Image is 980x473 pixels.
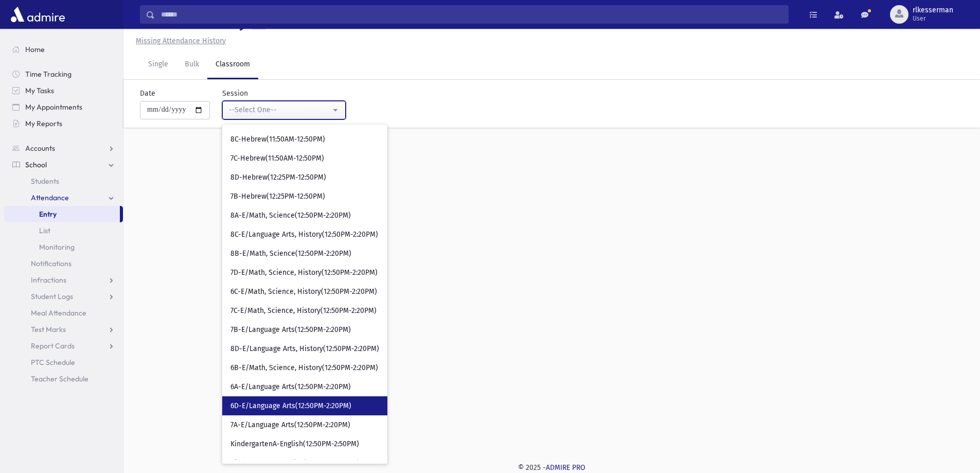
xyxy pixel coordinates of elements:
div: --Select One-- [229,104,331,115]
a: Students [4,173,123,189]
span: My Appointments [25,102,82,112]
a: Bulk [176,50,207,79]
span: 8D-E/Language Arts, History(12:50PM-2:20PM) [230,344,379,354]
span: 6C-E/Math, Science, History(12:50PM-2:20PM) [230,287,377,297]
span: Entry [39,209,57,219]
span: List [39,226,50,235]
span: User [913,14,953,23]
span: Attendance [31,193,69,202]
div: © 2025 - [140,462,964,473]
span: 7C-E/Math, Science, History(12:50PM-2:20PM) [230,306,377,316]
span: 6B-E/Math, Science, History(12:50PM-2:20PM) [230,363,378,373]
span: Test Marks [31,325,66,334]
a: My Appointments [4,99,123,115]
span: Teacher Schedule [31,374,88,383]
span: KindergartenB-English(12:50PM-2:50PM) [230,458,360,468]
span: Accounts [25,144,55,153]
span: Notifications [31,259,72,268]
input: Search [155,5,788,24]
span: 8B-E/Math, Science(12:50PM-2:20PM) [230,249,351,259]
span: Students [31,177,59,186]
a: Missing Attendance History [132,37,226,45]
a: School [4,156,123,173]
span: Student Logs [31,292,73,301]
span: 8C-E/Language Arts, History(12:50PM-2:20PM) [230,230,378,240]
a: My Tasks [4,82,123,99]
span: 7B-E/Language Arts(12:50PM-2:20PM) [230,325,351,335]
a: Accounts [4,140,123,156]
span: My Tasks [25,86,54,95]
span: 7D-E/Math, Science, History(12:50PM-2:20PM) [230,268,378,278]
label: Date [140,88,155,99]
a: List [4,222,123,239]
a: Test Marks [4,321,123,338]
a: Home [4,41,123,58]
span: Infractions [31,275,66,285]
a: Infractions [4,272,123,288]
span: Home [25,45,45,54]
span: Meal Attendance [31,308,86,318]
a: Report Cards [4,338,123,354]
span: Monitoring [39,242,75,252]
span: 7C-Hebrew(11:50AM-12:50PM) [230,153,324,164]
span: rlkesserman [913,6,953,14]
a: Teacher Schedule [4,371,123,387]
button: --Select One-- [222,101,346,119]
img: AdmirePro [8,4,67,25]
a: Monitoring [4,239,123,255]
a: Time Tracking [4,66,123,82]
span: KindergartenA-English(12:50PM-2:50PM) [230,439,359,449]
span: 8A-E/Math, Science(12:50PM-2:20PM) [230,211,351,221]
span: 7A-E/Language Arts(12:50PM-2:20PM) [230,420,350,430]
span: 7B-Hebrew(12:25PM-12:50PM) [230,191,325,202]
a: Student Logs [4,288,123,305]
span: 6A-E/Language Arts(12:50PM-2:20PM) [230,382,351,392]
span: Time Tracking [25,69,72,79]
u: Missing Attendance History [136,37,226,45]
span: My Reports [25,119,62,128]
a: Meal Attendance [4,305,123,321]
a: Notifications [4,255,123,272]
span: PTC Schedule [31,358,75,367]
span: 8C-Hebrew(11:50AM-12:50PM) [230,134,325,145]
a: My Reports [4,115,123,132]
a: Entry [4,206,120,222]
span: 8D-Hebrew(12:25PM-12:50PM) [230,172,326,183]
a: Classroom [207,50,258,79]
span: 6D-E/Language Arts(12:50PM-2:20PM) [230,401,351,411]
label: Session [222,88,248,99]
a: Single [140,50,176,79]
span: School [25,160,47,169]
a: Attendance [4,189,123,206]
span: Report Cards [31,341,75,351]
a: PTC Schedule [4,354,123,371]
